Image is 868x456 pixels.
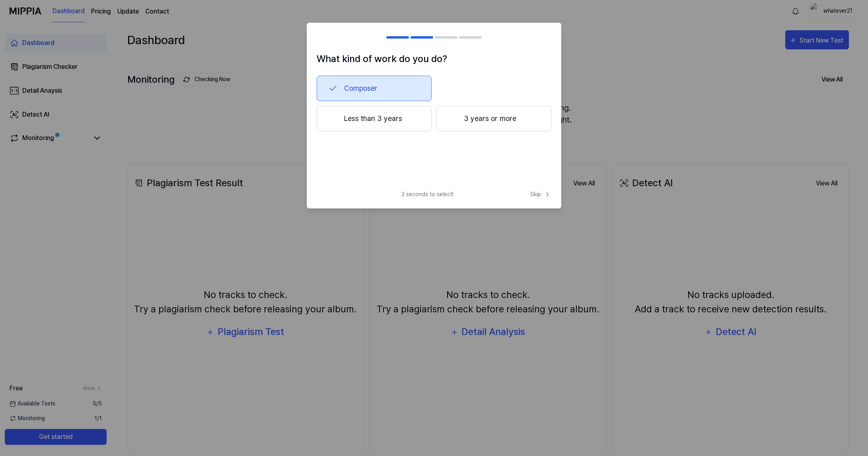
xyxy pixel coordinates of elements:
[317,106,432,131] button: Less than 3 years
[529,190,551,199] button: Skip
[317,52,551,66] h1: What kind of work do you do?
[530,190,551,199] span: Skip
[436,106,551,131] button: 3 years or more
[401,190,453,199] span: 3 seconds to select!
[317,76,432,101] button: Composer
